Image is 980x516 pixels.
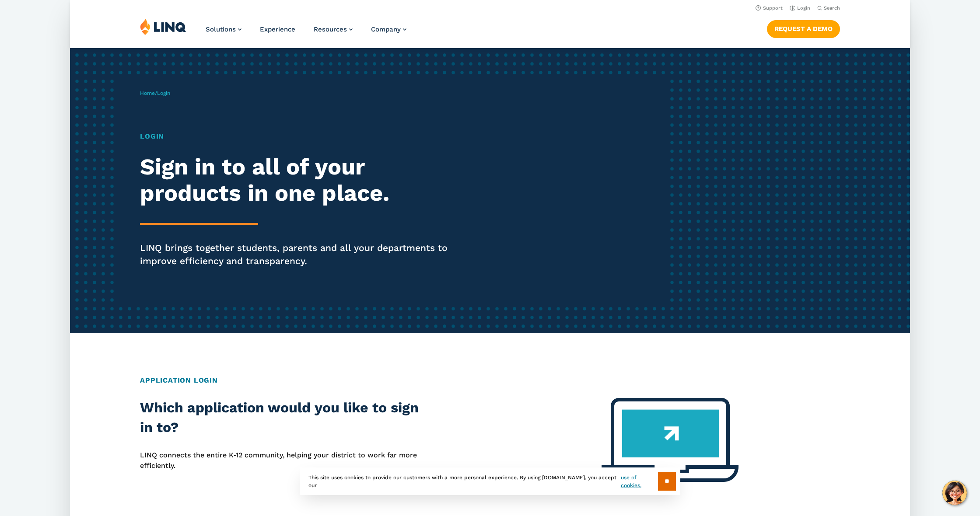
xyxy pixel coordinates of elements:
span: Resources [314,25,347,33]
nav: Primary Navigation [206,18,406,47]
a: Home [140,90,155,96]
a: Login [790,5,810,11]
a: Experience [260,25,295,33]
button: Open Search Bar [817,5,840,11]
span: Solutions [206,25,236,33]
img: LINQ | K‑12 Software [140,18,186,35]
h2: Application Login [140,375,840,386]
div: This site uses cookies to provide our customers with a more personal experience. By using [DOMAIN... [300,467,680,495]
span: Company [371,25,401,33]
h1: Login [140,131,464,142]
p: LINQ connects the entire K‑12 community, helping your district to work far more efficiently. [140,450,420,471]
a: use of cookies. [621,474,658,489]
span: Login [157,90,170,96]
a: Support [756,5,783,11]
a: Company [371,25,406,33]
h2: Which application would you like to sign in to? [140,398,420,438]
nav: Utility Navigation [70,3,910,12]
a: Solutions [206,25,241,33]
button: Hello, have a question? Let’s chat. [942,481,967,505]
a: Resources [314,25,353,33]
span: Search [824,5,840,11]
span: / [140,90,170,96]
a: Request a Demo [767,20,840,38]
nav: Button Navigation [767,18,840,38]
p: LINQ brings together students, parents and all your departments to improve efficiency and transpa... [140,241,464,268]
h2: Sign in to all of your products in one place. [140,154,464,206]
